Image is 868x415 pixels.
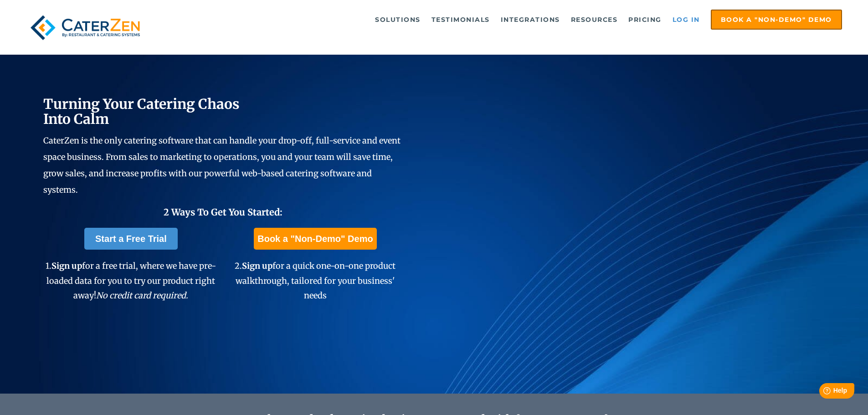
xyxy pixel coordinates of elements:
[370,10,425,29] a: Solutions
[668,10,704,29] a: Log in
[496,10,565,29] a: Integrations
[43,135,401,195] span: CaterZen is the only catering software that can handle your drop-off, full-service and event spac...
[711,10,842,30] a: Book a "Non-Demo" Demo
[164,206,282,218] span: 2 Ways To Get You Started:
[254,228,376,250] a: Book a "Non-Demo" Demo
[165,10,842,30] div: Navigation Menu
[26,10,144,46] img: caterzen
[566,10,622,29] a: Resources
[43,95,240,128] span: Turning Your Catering Chaos Into Calm
[84,228,178,250] a: Start a Free Trial
[51,261,82,271] span: Sign up
[46,261,216,301] span: 1. for a free trial, where we have pre-loaded data for you to try our product right away!
[787,379,858,405] iframe: Help widget launcher
[427,10,494,29] a: Testimonials
[624,10,666,29] a: Pricing
[242,261,272,271] span: Sign up
[235,261,395,301] span: 2. for a quick one-on-one product walkthrough, tailored for your business' needs
[96,290,188,301] em: No credit card required.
